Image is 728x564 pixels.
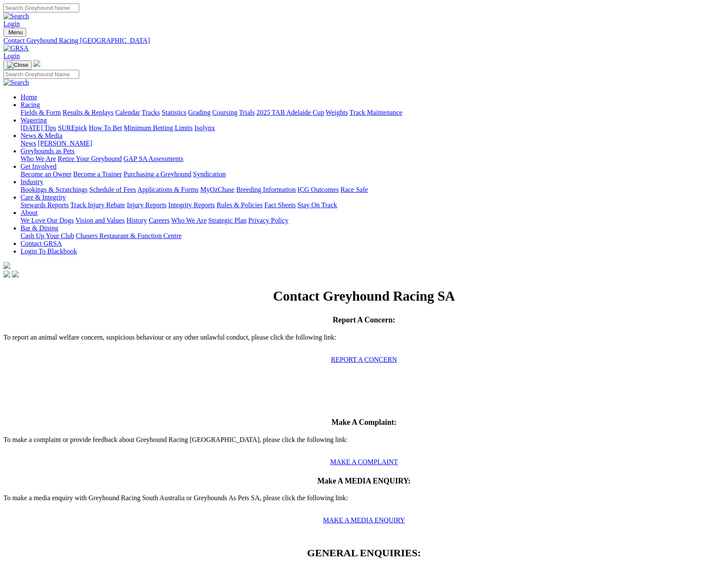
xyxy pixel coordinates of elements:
a: Wagering [21,116,47,124]
a: News [21,140,36,147]
a: Applications & Forms [137,186,199,193]
a: About [21,209,38,216]
a: Racing [21,101,40,108]
img: logo-grsa-white.png [3,262,10,269]
a: Contact Greyhound Racing [GEOGRAPHIC_DATA] [3,37,725,45]
p: To make a media enquiry with Greyhound Racing South Australia or Greyhounds As Pets SA, please cl... [3,494,725,510]
a: Fact Sheets [264,201,296,209]
a: MAKE A MEDIA ENQUIRY [323,516,405,524]
a: Who We Are [171,217,207,224]
a: Fields & Form [21,109,61,116]
a: Chasers Restaurant & Function Centre [76,232,181,239]
a: Contact GRSA [21,240,62,247]
a: Home [21,93,37,101]
a: Login [3,20,20,27]
a: Trials [239,109,255,116]
span: Report A Concern: [333,316,395,324]
div: Wagering [21,124,725,132]
a: Stay On Track [297,201,337,209]
a: Coursing [212,109,238,116]
span: Make A MEDIA ENQUIRY: [317,477,410,485]
a: Who We Are [21,155,56,162]
a: REPORT A CONCERN [331,356,397,363]
a: GAP SA Assessments [124,155,184,162]
a: Isolynx [194,124,215,131]
a: News & Media [21,132,62,139]
a: Vision and Values [75,217,125,224]
a: Become a Trainer [73,170,122,178]
a: Weights [326,109,348,116]
a: History [126,217,147,224]
a: Tracks [142,109,160,116]
a: Rules & Policies [217,201,263,209]
a: Purchasing a Greyhound [124,170,191,178]
a: Track Injury Rebate [70,201,125,209]
a: Become an Owner [21,170,71,178]
img: logo-grsa-white.png [33,60,40,67]
a: ICG Outcomes [297,186,339,193]
div: Get Involved [21,170,725,178]
a: Calendar [115,109,140,116]
div: About [21,217,725,224]
div: Bar & Dining [21,232,725,240]
a: Strategic Plan [208,217,247,224]
a: Track Maintenance [350,109,402,116]
div: Greyhounds as Pets [21,155,725,163]
h1: Contact Greyhound Racing SA [3,288,725,304]
img: twitter.svg [12,271,19,278]
a: [PERSON_NAME] [38,140,92,147]
a: Get Involved [21,163,56,170]
span: Menu [9,29,23,36]
a: Privacy Policy [248,217,288,224]
button: Toggle navigation [3,28,26,37]
img: Search [3,12,29,20]
a: We Love Our Dogs [21,217,74,224]
img: Search [3,79,29,87]
img: facebook.svg [3,271,10,278]
a: 2025 TAB Adelaide Cup [256,109,324,116]
div: Racing [21,109,725,116]
img: GRSA [3,45,29,52]
a: Minimum Betting Limits [124,124,193,131]
a: Greyhounds as Pets [21,147,74,155]
a: How To Bet [89,124,122,131]
a: Bar & Dining [21,224,58,232]
span: GENERAL ENQUIRIES: [307,547,421,558]
a: Breeding Information [236,186,296,193]
a: Login To Blackbook [21,248,77,255]
a: [DATE] Tips [21,124,56,131]
a: Results & Replays [62,109,113,116]
input: Search [3,70,79,79]
a: Careers [149,217,169,224]
a: SUREpick [58,124,87,131]
a: Statistics [162,109,187,116]
a: Grading [188,109,211,116]
a: MyOzChase [200,186,235,193]
span: Make A Complaint: [331,418,396,427]
a: Industry [21,178,43,185]
a: Syndication [193,170,226,178]
a: Cash Up Your Club [21,232,74,239]
a: Retire Your Greyhound [58,155,122,162]
div: Care & Integrity [21,201,725,209]
a: Stewards Reports [21,201,68,209]
div: Industry [21,186,725,194]
a: Login [3,52,20,60]
a: Bookings & Scratchings [21,186,87,193]
a: MAKE A COMPLAINT [330,458,398,466]
div: News & Media [21,140,725,147]
a: Injury Reports [127,201,166,209]
p: To make a complaint or provide feedback about Greyhound Racing [GEOGRAPHIC_DATA], please click th... [3,436,725,451]
input: Search [3,3,79,12]
a: Care & Integrity [21,194,66,201]
a: Race Safe [340,186,368,193]
img: Close [7,62,28,69]
a: Integrity Reports [168,201,215,209]
a: Schedule of Fees [89,186,136,193]
button: Toggle navigation [3,60,32,70]
p: To report an animal welfare concern, suspicious behaviour or any other unlawful conduct, please c... [3,334,725,349]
